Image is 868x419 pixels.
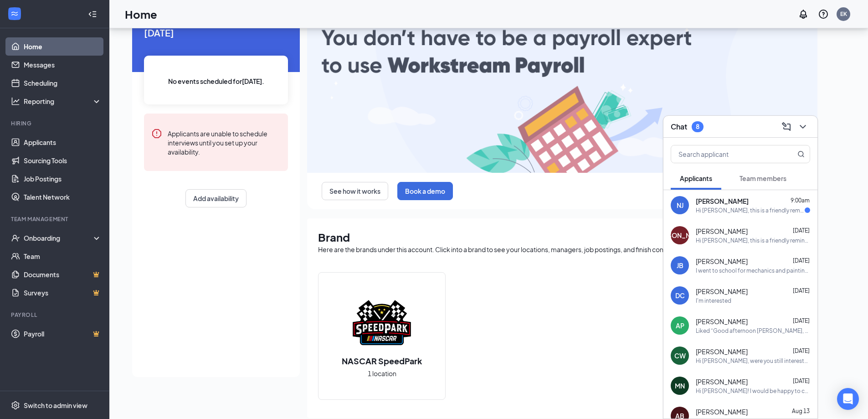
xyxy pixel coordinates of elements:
span: [DATE] [144,26,288,40]
a: Messages [24,56,102,74]
svg: Analysis [11,97,20,106]
span: [DATE] [793,317,810,324]
svg: QuestionInfo [818,9,829,20]
div: Switch to admin view [24,401,87,410]
div: Team Management [11,215,100,223]
a: Home [24,37,102,56]
span: [DATE] [793,378,810,384]
button: Add availability [185,189,247,207]
svg: Error [151,128,162,139]
div: Reporting [24,97,102,106]
span: [DATE] [793,227,810,234]
svg: Collapse [88,10,97,19]
div: Hi [PERSON_NAME], this is a friendly reminder. Your meeting with NASCAR SpeedPark for Food Team M... [696,237,810,244]
a: Team [24,247,102,265]
span: 1 location [368,368,396,378]
span: [PERSON_NAME] [696,257,748,266]
button: Book a demo [397,182,453,200]
span: Aug 13 [792,408,810,414]
div: Liked “Good afternoon [PERSON_NAME], This is [PERSON_NAME] with NASCAR SpeedPark. Thank you for y... [696,327,810,335]
div: [PERSON_NAME] [653,231,706,240]
span: No events scheduled for [DATE] . [168,76,264,86]
div: EK [840,10,847,18]
a: Applicants [24,133,102,151]
img: NASCAR SpeedPark [353,293,411,352]
div: JB [677,261,683,270]
h2: NASCAR SpeedPark [333,355,431,367]
div: Onboarding [24,233,94,243]
div: NJ [677,201,683,210]
span: [DATE] [793,287,810,294]
div: Payroll [11,311,100,319]
a: Job Postings [24,170,102,188]
div: Hi [PERSON_NAME]! I would be happy to chat. I am available pretty much anytime [DATE] between 10-... [696,387,810,395]
a: Scheduling [24,74,102,92]
div: AP [676,321,684,330]
svg: Notifications [798,9,809,20]
svg: MagnifyingGlass [797,150,805,158]
div: I went to school for mechanics and painting trade school i have a strong back ground in mechanics [696,267,810,274]
a: PayrollCrown [24,325,102,343]
div: Hiring [11,119,100,127]
button: ComposeMessage [779,119,794,134]
a: DocumentsCrown [24,265,102,284]
span: [PERSON_NAME] [696,287,748,296]
img: payroll-large.gif [307,11,817,173]
h1: Brand [318,229,806,245]
span: Team members [740,174,786,182]
button: See how it works [322,182,388,200]
div: CW [674,351,686,360]
button: ChevronDown [796,119,810,134]
div: Open Intercom Messenger [837,388,859,410]
svg: ComposeMessage [781,121,792,132]
a: Talent Network [24,188,102,206]
a: SurveysCrown [24,284,102,302]
span: [PERSON_NAME] [696,407,748,416]
div: Hi [PERSON_NAME], this is a friendly reminder. Your meeting with NASCAR SpeedPark for Amusement R... [696,207,805,214]
svg: ChevronDown [797,121,808,132]
div: I'm interested [696,297,731,305]
span: [PERSON_NAME] [696,227,748,236]
div: Here are the brands under this account. Click into a brand to see your locations, managers, job p... [318,245,806,254]
span: [PERSON_NAME] [696,377,748,386]
div: Applicants are unable to schedule interviews until you set up your availability. [168,128,281,156]
svg: UserCheck [11,233,20,243]
div: 8 [696,123,699,130]
svg: WorkstreamLogo [10,9,19,18]
h3: Chat [671,122,687,132]
input: Search applicant [671,145,779,163]
div: Hi [PERSON_NAME], were you still interested in scheduling an interview? [696,357,810,365]
span: [DATE] [793,347,810,354]
svg: Settings [11,401,20,410]
span: [PERSON_NAME] [696,347,748,356]
a: Sourcing Tools [24,151,102,170]
span: [PERSON_NAME] [696,317,748,326]
div: DC [675,291,685,300]
span: 9:00am [791,197,810,204]
h1: Home [125,6,157,22]
span: [DATE] [793,257,810,264]
span: Applicants [680,174,712,182]
div: MN [675,381,685,390]
span: [PERSON_NAME] [696,197,749,206]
